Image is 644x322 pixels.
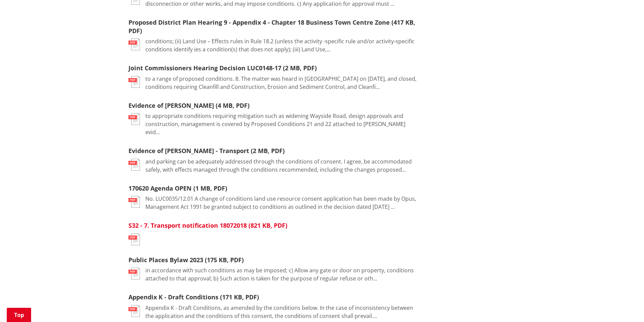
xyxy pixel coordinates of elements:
img: document-pdf.svg [128,113,140,125]
a: Joint Commissioners Hearing Decision LUC0148-17 (2 MB, PDF) [128,64,317,72]
img: document-pdf.svg [128,233,140,245]
a: Top [7,308,31,322]
a: Proposed District Plan Hearing 9 - Appendix 4 - Chapter 18 Business Town Centre Zone (417 KB, PDF) [128,18,415,35]
a: S32 - 7. Transport notification 18072018 (821 KB, PDF) [128,221,287,229]
img: document-pdf.svg [128,196,140,208]
p: to appropriate conditions requiring mitigation such as widening Wayside Road, design approvals an... [145,112,416,136]
a: Public Places Bylaw 2023 (175 KB, PDF) [128,256,244,264]
p: No. LUC0035/12.01 A change of conditions land use resource consent application has been made by O... [145,195,416,211]
p: conditions; (ii) Land Use – Effects rules in Rule 18.2 (unless the activity -specific rule and/or... [145,37,416,53]
p: and parking can be adequately addressed through the conditions of consent. I agree, be accommodat... [145,157,416,174]
a: Appendix K - Draft Conditions (171 KB, PDF) [128,293,259,301]
p: in accordance with such conditions as may be imposed; c) Allow any gate or door on property, cond... [145,266,416,282]
img: document-pdf.svg [128,268,140,279]
iframe: Messenger Launcher [613,294,637,318]
img: document-pdf.svg [128,159,140,171]
img: document-pdf.svg [128,305,140,317]
p: to a range of proposed conditions. 8. The matter was heard in [GEOGRAPHIC_DATA] on [DATE], and cl... [145,75,416,91]
img: document-pdf.svg [128,39,140,50]
img: document-pdf.svg [128,76,140,88]
a: Evidence of [PERSON_NAME] - Transport (2 MB, PDF) [128,147,285,155]
a: 170620 Agenda OPEN (1 MB, PDF) [128,184,227,192]
p: Appendix K - Draft Conditions, as amended by the conditions below. In the case of inconsistency b... [145,304,416,320]
a: Evidence of [PERSON_NAME] (4 MB, PDF) [128,101,249,109]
